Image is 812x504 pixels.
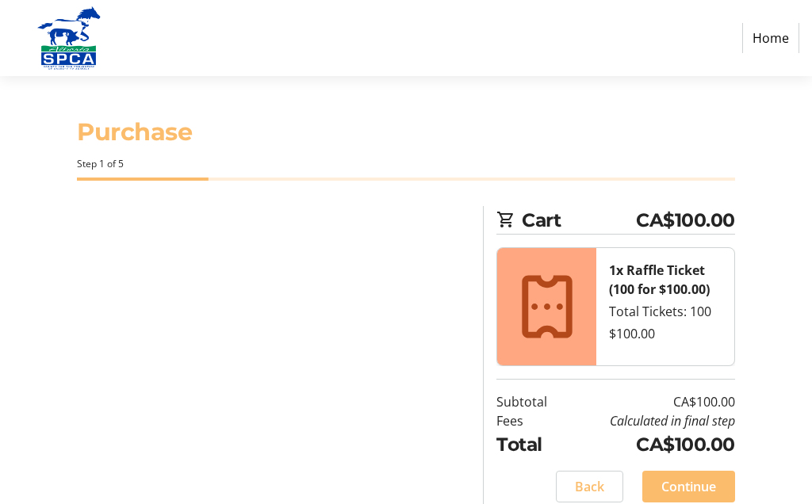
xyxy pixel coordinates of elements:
span: Back [575,477,604,496]
a: Home [742,23,799,53]
td: Total [496,430,565,458]
td: CA$100.00 [565,430,735,458]
span: Continue [661,477,716,496]
td: CA$100.00 [565,392,735,411]
span: Cart [522,206,636,234]
div: Step 1 of 5 [77,157,734,171]
button: Back [556,471,623,502]
td: Fees [496,411,565,430]
div: $100.00 [609,324,721,343]
td: Subtotal [496,392,565,411]
span: CA$100.00 [636,206,735,234]
img: Alberta SPCA's Logo [13,6,125,70]
td: Calculated in final step [565,411,735,430]
strong: 1x Raffle Ticket (100 for $100.00) [609,262,710,298]
button: Continue [642,471,735,502]
h1: Purchase [77,114,734,151]
div: Total Tickets: 100 [609,302,721,321]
